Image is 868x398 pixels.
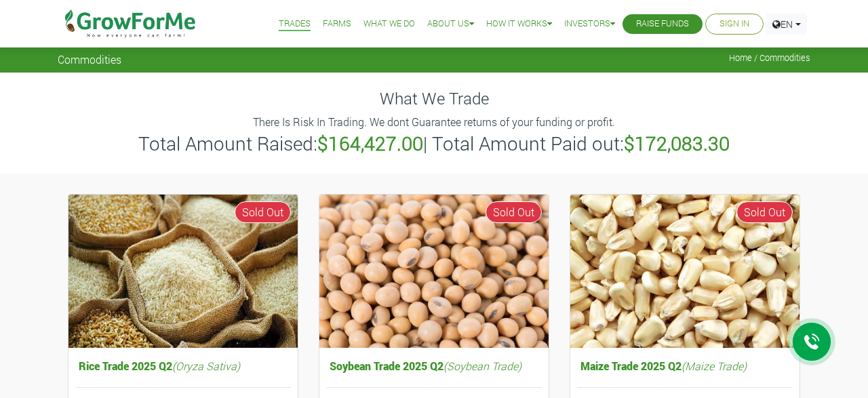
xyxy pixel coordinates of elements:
[60,114,808,130] p: There Is Risk In Trading. We dont Guarantee returns of your funding or profit.
[636,17,689,31] a: Raise Funds
[719,17,749,31] a: Sign In
[279,17,311,31] a: Trades
[68,195,298,349] img: growforme image
[75,356,291,376] h5: Rice Trade 2025 Q2
[172,359,240,373] i: (Oryza Sativa)
[58,53,121,66] span: Commodities
[624,131,730,156] b: $172,083.30
[766,14,807,35] a: EN
[486,17,552,31] a: How it Works
[323,17,351,31] a: Farms
[729,53,810,63] span: Home / Commodities
[570,195,800,349] img: growforme image
[486,201,542,223] span: Sold Out
[326,356,542,376] h5: Soybean Trade 2025 Q2
[363,17,415,31] a: What We Do
[319,195,549,349] img: growforme image
[682,359,747,373] i: (Maize Trade)
[564,17,615,31] a: Investors
[60,132,808,155] h3: Total Amount Raised: | Total Amount Paid out:
[427,17,474,31] a: About Us
[58,89,810,108] h4: What We Trade
[736,201,793,223] span: Sold Out
[577,356,793,376] h5: Maize Trade 2025 Q2
[235,201,291,223] span: Sold Out
[317,131,423,156] b: $164,427.00
[443,359,521,373] i: (Soybean Trade)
